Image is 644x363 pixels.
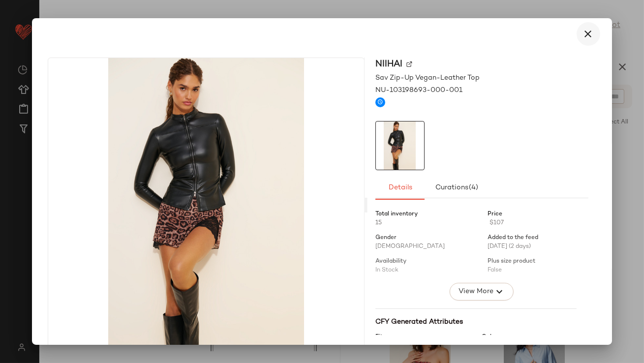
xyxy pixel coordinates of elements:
[375,85,462,95] span: NU-103198693-000-001
[375,58,402,71] span: NiiHai
[375,317,577,327] div: CFY Generated Attributes
[388,184,412,192] span: Details
[450,283,514,301] button: View More
[376,121,424,170] img: 103198693_001_b
[375,73,480,83] span: Sav Zip-Up Vegan-Leather Top
[48,58,364,352] img: 103198693_001_b
[458,286,493,298] span: View More
[468,184,478,192] span: (4)
[406,61,412,67] img: svg%3e
[434,184,478,192] span: Curations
